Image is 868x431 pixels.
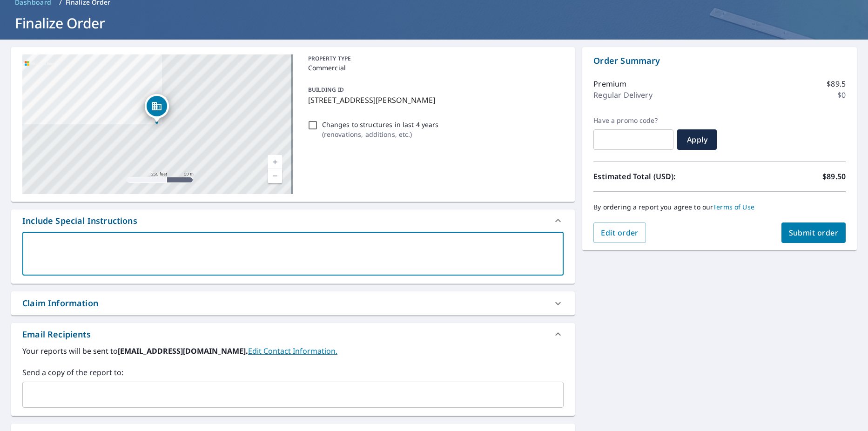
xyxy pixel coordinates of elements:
[713,202,754,211] a: Terms of Use
[827,78,846,89] p: $89.5
[22,367,564,378] label: Send a copy of the report to:
[593,89,652,101] p: Regular Delivery
[268,169,282,183] a: Current Level 17, Zoom Out
[145,94,169,123] div: Dropped pin, building 1, Commercial property, 103 Jacob Parrot Rd Kenton, OH 43326-9506
[308,63,560,73] p: Commercial
[11,291,575,315] div: Claim Information
[11,323,575,345] div: Email Recipients
[822,171,846,182] p: $89.50
[593,78,626,89] p: Premium
[11,209,575,232] div: Include Special Instructions
[593,54,846,67] p: Order Summary
[22,297,98,310] div: Claim Information
[593,203,846,211] p: By ordering a report you agree to our
[837,89,846,101] p: $0
[22,345,564,357] label: Your reports will be sent to
[601,228,639,238] span: Edit order
[308,94,560,106] p: [STREET_ADDRESS][PERSON_NAME]
[22,328,91,341] div: Email Recipients
[322,120,439,129] p: Changes to structures in last 4 years
[268,155,282,169] a: Current Level 17, Zoom In
[781,222,846,243] button: Submit order
[322,129,439,139] p: ( renovations, additions, etc. )
[11,13,857,33] h1: Finalize Order
[248,346,337,356] a: EditContactInfo
[118,346,248,356] b: [EMAIL_ADDRESS][DOMAIN_NAME].
[593,171,720,182] p: Estimated Total (USD):
[593,116,673,125] label: Have a promo code?
[593,222,646,243] button: Edit order
[677,129,717,150] button: Apply
[789,228,839,238] span: Submit order
[685,135,709,145] span: Apply
[22,215,137,227] div: Include Special Instructions
[308,54,560,63] p: PROPERTY TYPE
[308,86,344,94] p: BUILDING ID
